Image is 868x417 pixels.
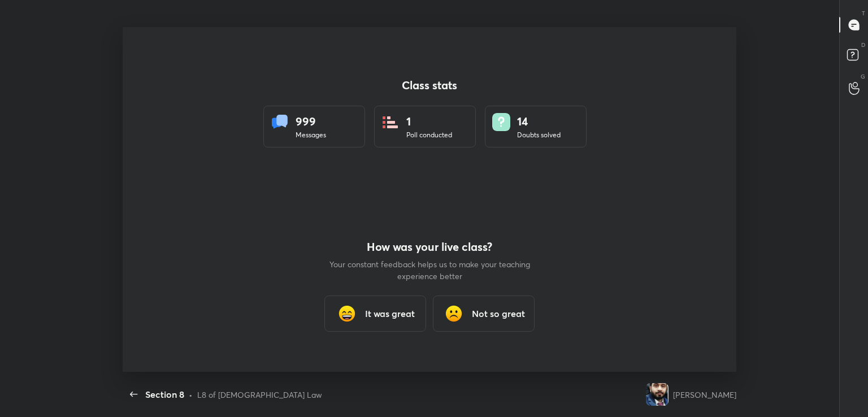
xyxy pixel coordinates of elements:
h3: It was great [365,307,415,320]
div: 14 [517,113,561,130]
img: grinning_face_with_smiling_eyes_cmp.gif [336,302,358,325]
div: • [189,389,193,401]
h3: Not so great [472,307,525,320]
p: Your constant feedback helps us to make your teaching experience better [328,258,531,282]
h4: How was your live class? [328,240,531,254]
p: G [861,72,865,81]
div: 999 [296,113,326,130]
p: T [862,9,865,18]
div: Messages [296,130,326,140]
div: Doubts solved [517,130,561,140]
div: Poll conducted [406,130,452,140]
div: L8 of [DEMOGRAPHIC_DATA] Law [197,389,322,401]
div: [PERSON_NAME] [673,389,736,401]
img: doubts.8a449be9.svg [492,113,510,131]
div: 1 [406,113,452,130]
img: frowning_face_cmp.gif [442,302,465,325]
img: statsPoll.b571884d.svg [381,113,400,131]
p: D [861,41,865,49]
div: Section 8 [145,388,184,401]
img: 0ee430d530ea4eab96c2489b3c8ae121.jpg [646,383,669,406]
img: statsMessages.856aad98.svg [271,113,289,131]
h4: Class stats [263,79,596,92]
